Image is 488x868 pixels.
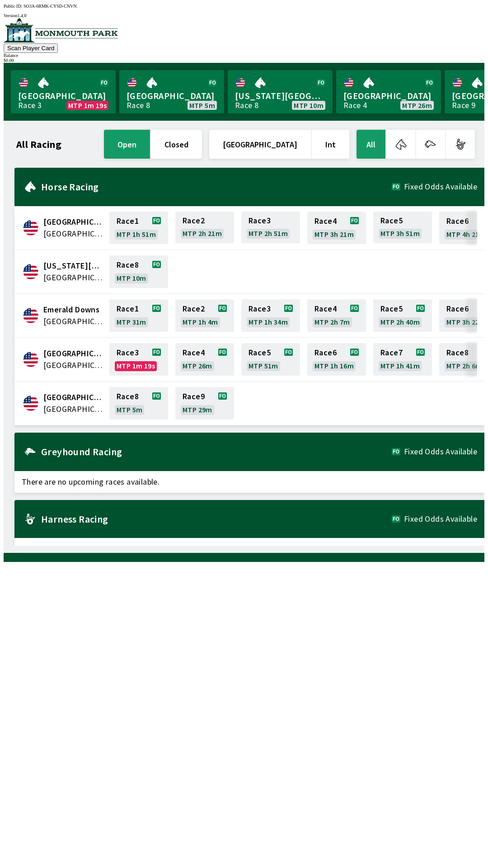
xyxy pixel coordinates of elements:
[241,343,300,376] a: Race5MTP 51m
[175,299,234,332] a: Race2MTP 1h 4m
[380,362,420,369] span: MTP 1h 41m
[4,58,484,63] div: $ 0.00
[104,130,150,159] button: open
[452,102,475,109] div: Race 9
[380,230,420,237] span: MTP 3h 51m
[380,318,420,325] span: MTP 2h 40m
[117,274,146,282] span: MTP 10m
[11,70,116,113] a: [GEOGRAPHIC_DATA]Race 3MTP 1m 19s
[109,255,168,288] a: Race8MTP 10m
[43,359,104,371] span: United States
[380,349,403,356] span: Race 7
[343,102,367,109] div: Race 4
[314,362,354,369] span: MTP 1h 16m
[314,318,350,325] span: MTP 2h 7m
[117,305,139,312] span: Race 1
[127,90,217,102] span: [GEOGRAPHIC_DATA]
[175,387,234,420] a: Race9MTP 29m
[43,228,104,240] span: United States
[117,406,142,413] span: MTP 5m
[373,299,432,332] a: Race5MTP 2h 40m
[14,471,484,493] span: There are no upcoming races available.
[4,4,484,9] div: Public ID:
[314,231,354,238] span: MTP 3h 21m
[380,305,403,312] span: Race 5
[43,304,104,316] span: Emerald Downs
[117,393,139,400] span: Race 8
[314,349,337,356] span: Race 6
[41,515,392,523] h2: Harness Racing
[183,318,218,325] span: MTP 1h 4m
[109,299,168,332] a: Race1MTP 31m
[43,216,104,228] span: Canterbury Park
[249,349,271,356] span: Race 5
[4,43,58,53] button: Scan Player Card
[209,130,311,159] button: [GEOGRAPHIC_DATA]
[117,362,155,369] span: MTP 1m 19s
[446,231,486,238] span: MTP 4h 21m
[183,406,212,413] span: MTP 29m
[41,183,392,190] h2: Horse Racing
[380,217,403,224] span: Race 5
[109,387,168,420] a: Race8MTP 5m
[109,343,168,376] a: Race3MTP 1m 19s
[43,316,104,327] span: United States
[189,102,215,109] span: MTP 5m
[43,260,104,272] span: Delaware Park
[117,231,156,238] span: MTP 1h 51m
[249,305,271,312] span: Race 3
[183,393,205,400] span: Race 9
[117,349,139,356] span: Race 3
[241,299,300,332] a: Race3MTP 1h 34m
[43,392,104,403] span: Monmouth Park
[404,183,477,190] span: Fixed Odds Available
[249,362,278,369] span: MTP 51m
[249,217,271,224] span: Race 3
[404,448,477,455] span: Fixed Odds Available
[249,230,288,237] span: MTP 2h 51m
[446,349,469,356] span: Race 8
[343,90,434,102] span: [GEOGRAPHIC_DATA]
[357,130,385,159] button: All
[23,4,77,9] span: SO3A-6RMK-CYSD-CNVN
[404,515,477,523] span: Fixed Odds Available
[446,318,486,325] span: MTP 3h 22m
[183,217,205,224] span: Race 2
[151,130,202,159] button: closed
[43,272,104,283] span: United States
[119,70,224,113] a: [GEOGRAPHIC_DATA]Race 8MTP 5m
[18,102,42,109] div: Race 3
[18,90,108,102] span: [GEOGRAPHIC_DATA]
[235,102,258,109] div: Race 8
[117,217,139,225] span: Race 1
[294,102,324,109] span: MTP 10m
[183,349,205,356] span: Race 4
[14,538,484,560] span: There are no upcoming races available.
[235,90,325,102] span: [US_STATE][GEOGRAPHIC_DATA]
[373,343,432,376] a: Race7MTP 1h 41m
[16,141,61,148] h1: All Racing
[175,343,234,376] a: Race4MTP 26m
[314,217,337,225] span: Race 4
[446,362,482,369] span: MTP 2h 6m
[183,362,212,369] span: MTP 26m
[68,102,107,109] span: MTP 1m 19s
[175,212,234,244] a: Race2MTP 2h 21m
[307,343,366,376] a: Race6MTP 1h 16m
[314,305,337,312] span: Race 4
[249,318,288,325] span: MTP 1h 34m
[4,53,484,58] div: Balance
[312,130,349,159] button: Int
[307,212,366,244] a: Race4MTP 3h 21m
[336,70,441,113] a: [GEOGRAPHIC_DATA]Race 4MTP 26m
[117,318,146,325] span: MTP 31m
[183,230,222,237] span: MTP 2h 21m
[446,217,469,225] span: Race 6
[109,212,168,244] a: Race1MTP 1h 51m
[41,448,392,455] h2: Greyhound Racing
[402,102,432,109] span: MTP 26m
[241,212,300,244] a: Race3MTP 2h 51m
[43,348,104,359] span: Fairmount Park
[228,70,333,113] a: [US_STATE][GEOGRAPHIC_DATA]Race 8MTP 10m
[446,305,469,312] span: Race 6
